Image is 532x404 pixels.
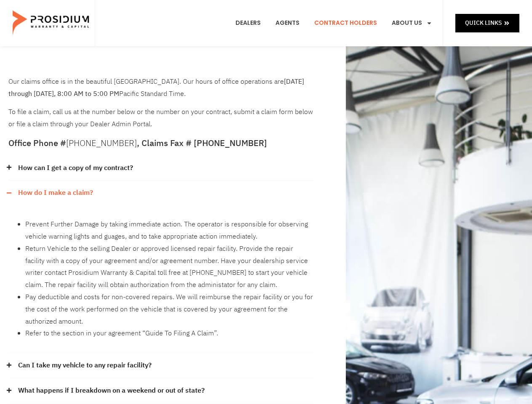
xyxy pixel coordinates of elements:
[18,385,205,397] a: What happens if I breakdown on a weekend or out of state?
[18,359,152,372] a: Can I take my vehicle to any repair facility?
[25,243,314,291] li: Return Vehicle to the selling Dealer or approved licensed repair facility. Provide the repair fac...
[8,156,314,181] div: How can I get a copy of my contract?
[229,8,267,39] a: Dealers
[8,139,314,147] h5: Office Phone # , Claims Fax # [PHONE_NUMBER]
[8,205,314,353] div: How do I make a claim?
[8,77,304,99] b: [DATE] through [DATE], 8:00 AM to 5:00 PM
[66,137,137,149] a: [PHONE_NUMBER]
[465,18,502,28] span: Quick Links
[8,378,314,404] div: What happens if I breakdown on a weekend or out of state?
[25,218,314,243] li: Prevent Further Damage by taking immediate action. The operator is responsible for observing vehi...
[8,76,314,130] div: To file a claim, call us at the number below or the number on your contract, submit a claim form ...
[455,14,519,32] a: Quick Links
[308,8,383,39] a: Contract Holders
[18,162,133,174] a: How can I get a copy of my contract?
[229,8,438,39] nav: Menu
[385,8,438,39] a: About Us
[25,327,314,340] li: Refer to the section in your agreement “Guide To Filing A Claim”.
[8,181,314,205] div: How do I make a claim?
[8,76,314,100] p: Our claims office is in the beautiful [GEOGRAPHIC_DATA]. Our hours of office operations are Pacif...
[25,291,314,327] li: Pay deductible and costs for non-covered repairs. We will reimburse the repair facility or you fo...
[8,353,314,378] div: Can I take my vehicle to any repair facility?
[269,8,306,39] a: Agents
[18,187,93,199] a: How do I make a claim?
